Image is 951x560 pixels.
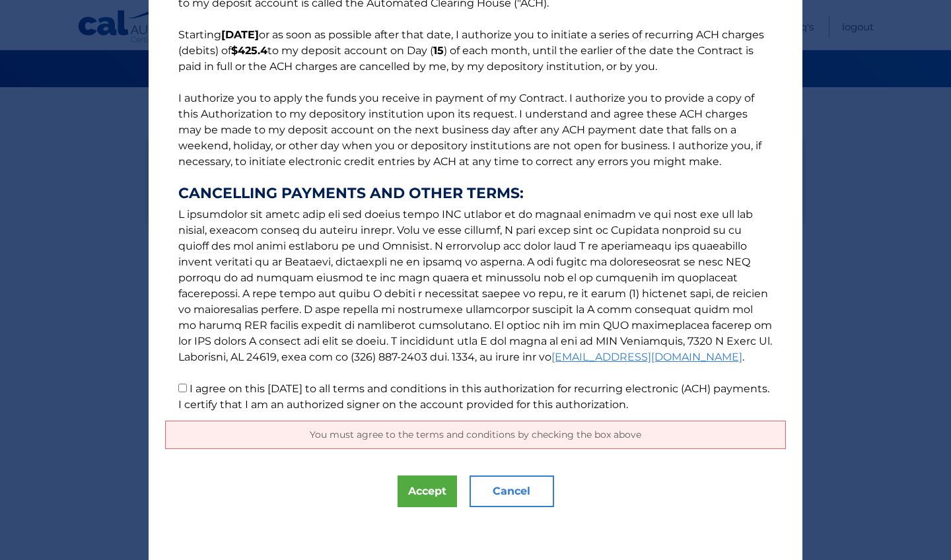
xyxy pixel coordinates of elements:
a: [EMAIL_ADDRESS][DOMAIN_NAME] [551,351,742,363]
button: Accept [398,475,457,507]
strong: CANCELLING PAYMENTS AND OTHER TERMS: [178,186,773,201]
button: Cancel [470,475,554,507]
span: You must agree to the terms and conditions by checking the box above [310,429,641,440]
label: I agree on this [DATE] to all terms and conditions in this authorization for recurring electronic... [178,382,769,411]
b: [DATE] [221,28,259,41]
b: 15 [433,44,444,57]
b: $425.4 [231,44,267,57]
